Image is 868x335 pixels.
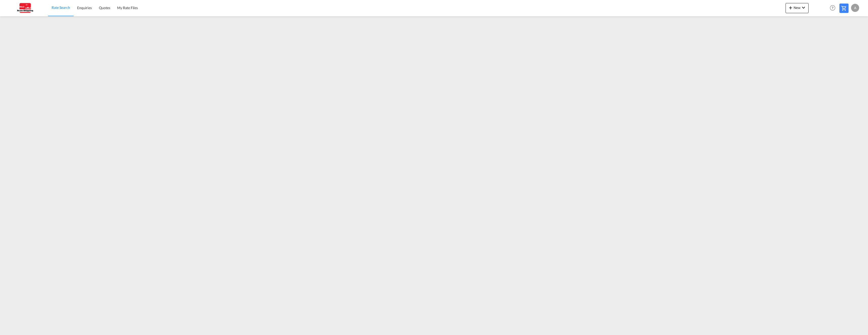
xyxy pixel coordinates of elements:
[800,5,807,11] md-icon: icon-chevron-down
[77,6,92,10] span: Enquiries
[52,5,70,10] span: Rate Search
[851,4,859,12] div: A
[788,6,807,10] span: New
[8,2,42,14] img: 123b615026f311ee80dabbd30bc9e10f.jpg
[788,5,794,11] md-icon: icon-plus 400-fg
[99,6,110,10] span: Quotes
[828,4,837,12] span: Help
[117,6,138,10] span: My Rate Files
[786,3,809,13] button: icon-plus 400-fgNewicon-chevron-down
[828,4,839,13] div: Help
